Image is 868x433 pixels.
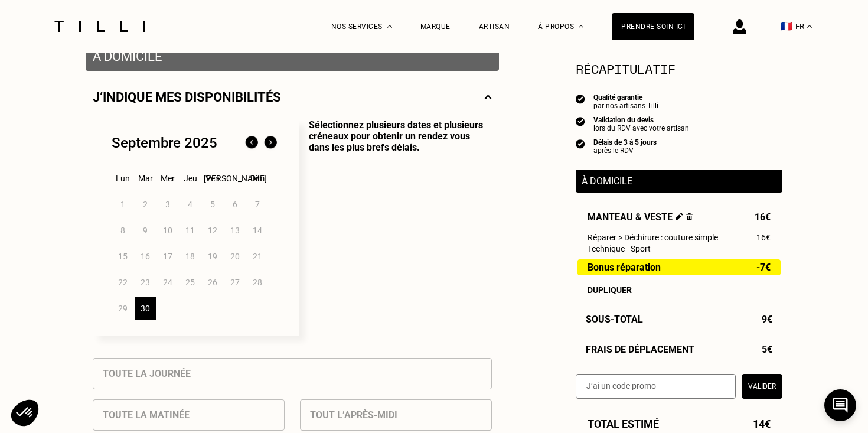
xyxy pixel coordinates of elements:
[753,418,771,430] span: 14€
[593,146,657,155] div: après le RDV
[588,211,693,223] span: Manteau & veste
[50,21,149,32] img: Logo du service de couturière Tilli
[242,134,261,152] img: Mois précédent
[762,314,772,325] span: 9€
[676,213,683,220] img: Éditer
[593,116,689,124] div: Validation du devis
[576,344,782,355] div: Frais de déplacement
[588,285,771,295] div: Dupliquer
[93,49,492,64] p: À domicile
[756,262,771,272] span: -7€
[299,119,492,336] p: Sélectionnez plusieurs dates et plusieurs créneaux pour obtenir un rendez vous dans les plus bref...
[807,25,812,28] img: menu déroulant
[484,90,492,105] img: svg+xml;base64,PHN2ZyBmaWxsPSJub25lIiBoZWlnaHQ9IjE0IiB2aWV3Qm94PSIwIDAgMjggMTQiIHdpZHRoPSIyOCIgeG...
[576,138,585,149] img: icon list info
[112,135,217,151] div: Septembre 2025
[781,21,792,32] span: 🇫🇷
[261,134,280,152] img: Mois suivant
[576,418,782,430] div: Total estimé
[593,102,658,110] div: par nos artisans Tilli
[612,13,694,40] a: Prendre soin ici
[588,262,661,272] span: Bonus réparation
[576,116,585,126] img: icon list info
[686,213,693,220] img: Supprimer
[762,344,772,355] span: 5€
[756,233,771,242] span: 16€
[593,138,657,146] div: Délais de 3 à 5 jours
[579,25,583,28] img: Menu déroulant à propos
[755,211,771,223] span: 16€
[576,374,736,399] input: J‘ai un code promo
[135,297,156,320] div: 30
[479,22,510,31] a: Artisan
[582,175,776,187] p: À domicile
[588,244,651,253] span: Technique - Sport
[733,19,746,34] img: icône connexion
[93,90,281,105] p: J‘indique mes disponibilités
[576,314,782,325] div: Sous-Total
[576,59,782,79] section: Récapitulatif
[576,93,585,104] img: icon list info
[387,25,392,28] img: Menu déroulant
[588,233,718,242] span: Réparer > Déchirure : couture simple
[742,374,782,399] button: Valider
[593,124,689,132] div: lors du RDV avec votre artisan
[420,22,451,31] a: Marque
[593,93,658,102] div: Qualité garantie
